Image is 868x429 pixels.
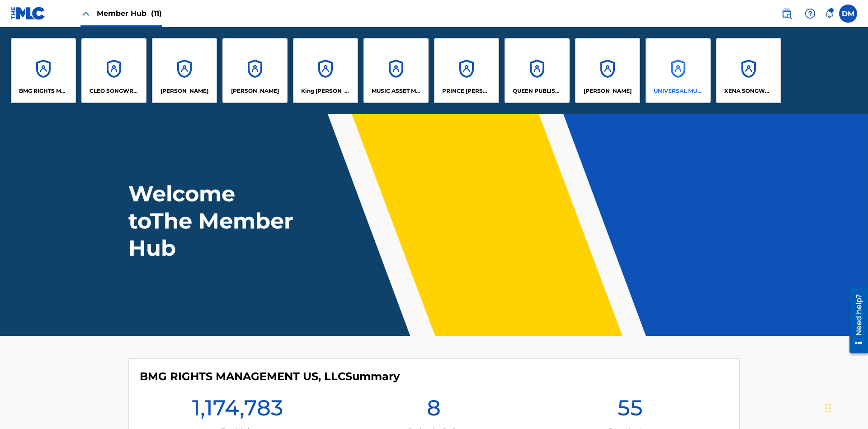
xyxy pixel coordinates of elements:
a: AccountsBMG RIGHTS MANAGEMENT US, LLC [11,38,76,103]
p: QUEEN PUBLISHA [513,87,562,95]
a: Accounts[PERSON_NAME] [222,38,288,103]
p: PRINCE MCTESTERSON [442,87,491,95]
h1: Welcome to The Member Hub [128,180,297,262]
p: MUSIC ASSET MANAGEMENT (MAM) [372,87,421,95]
a: Accounts[PERSON_NAME] [152,38,217,103]
a: Accounts[PERSON_NAME] [575,38,640,103]
h1: 1,174,783 [192,394,283,427]
a: AccountsPRINCE [PERSON_NAME] [434,38,499,103]
span: (11) [151,9,162,18]
a: AccountsUNIVERSAL MUSIC PUB GROUP [646,38,711,103]
a: AccountsXENA SONGWRITER [716,38,781,103]
h4: BMG RIGHTS MANAGEMENT US, LLC [140,370,400,383]
p: XENA SONGWRITER [724,87,774,95]
img: help [805,8,816,19]
div: Help [801,5,819,23]
div: Drag [826,395,831,422]
a: AccountsQUEEN PUBLISHA [505,38,570,103]
p: ELVIS COSTELLO [160,87,208,95]
div: User Menu [839,5,857,23]
img: Close [80,8,91,19]
p: CLEO SONGWRITER [90,87,139,95]
p: King McTesterson [301,87,350,95]
span: Member Hub [97,8,162,19]
img: MLC Logo [11,7,46,20]
h1: 8 [427,394,441,427]
iframe: Chat Widget [823,386,868,429]
a: Public Search [778,5,796,23]
img: search [781,8,792,19]
p: UNIVERSAL MUSIC PUB GROUP [654,87,703,95]
p: BMG RIGHTS MANAGEMENT US, LLC [19,87,68,95]
a: AccountsCLEO SONGWRITER [81,38,146,103]
iframe: Resource Center [843,284,868,358]
p: EYAMA MCSINGER [231,87,279,95]
a: AccountsKing [PERSON_NAME] [293,38,358,103]
h1: 55 [618,394,643,427]
a: AccountsMUSIC ASSET MANAGEMENT (MAM) [363,38,429,103]
div: Notifications [825,9,834,18]
p: RONALD MCTESTERSON [584,87,632,95]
